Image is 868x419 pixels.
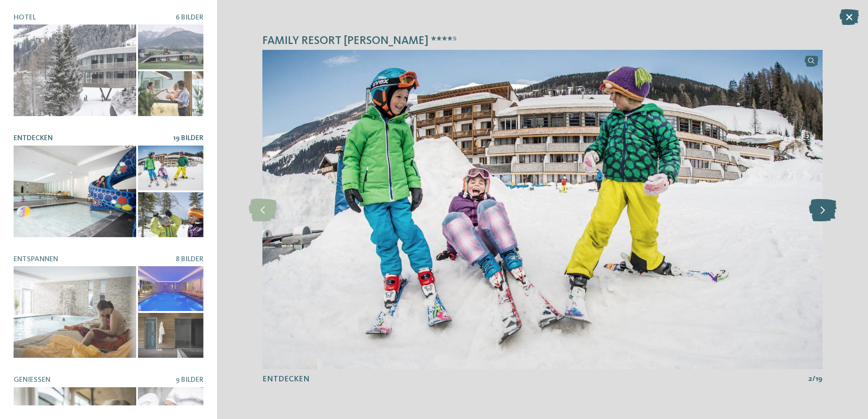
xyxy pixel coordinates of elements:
[262,33,457,49] span: Family Resort [PERSON_NAME] ****ˢ
[262,50,823,369] img: Family Resort Rainer ****ˢ
[808,374,812,384] span: 2
[176,14,203,21] span: 6 Bilder
[176,376,203,384] span: 9 Bilder
[262,375,310,383] span: Entdecken
[14,256,58,263] span: Entspannen
[173,135,203,142] span: 19 Bilder
[14,14,36,21] span: Hotel
[14,376,50,384] span: Genießen
[14,135,53,142] span: Entdecken
[812,374,815,384] span: /
[176,256,203,263] span: 8 Bilder
[815,374,823,384] span: 19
